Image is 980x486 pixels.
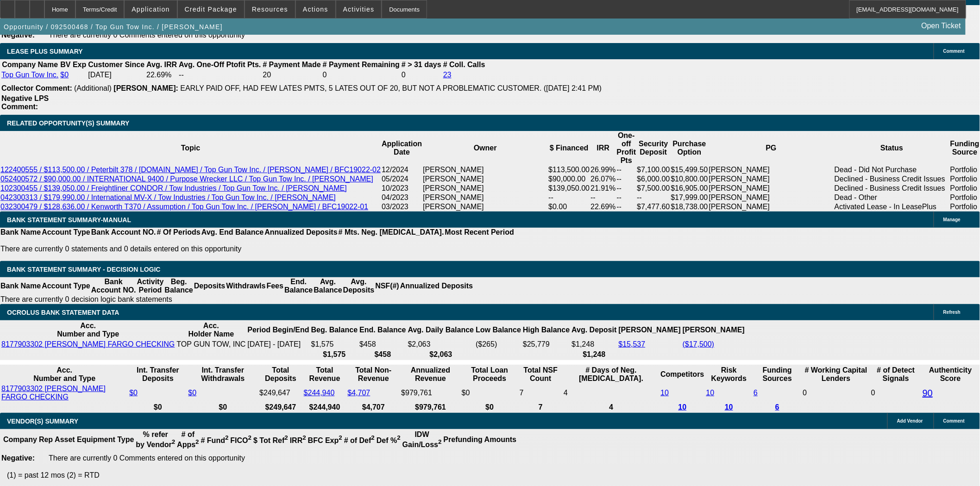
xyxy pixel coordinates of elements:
td: $6,000.00 [636,174,670,184]
button: Activities [336,0,382,18]
span: Refresh [943,310,961,315]
a: Open Ticket [918,18,965,34]
th: $4,707 [347,403,400,412]
span: RELATED OPPORTUNITY(S) SUMMARY [7,119,129,127]
td: $90,000.00 [548,174,590,184]
a: 10 [725,403,733,411]
span: Comment [943,49,965,54]
a: 6 [754,389,758,397]
td: Dead - Other [834,193,950,202]
th: Annualized Deposits [264,228,338,237]
b: $ Tot Ref [253,436,288,444]
td: -- [616,184,637,193]
a: $0 [129,389,138,397]
td: -- [616,174,637,184]
sup: 2 [195,439,199,446]
a: $4,707 [348,389,371,397]
th: Low Balance [475,321,521,339]
b: Def % [377,436,401,444]
th: 7 [519,403,562,412]
sup: 2 [397,435,400,442]
td: $0.00 [548,202,590,212]
td: -- [616,193,637,202]
td: [PERSON_NAME] [709,165,834,174]
span: Credit Package [185,6,237,13]
th: Most Recent Period [445,228,515,237]
td: 20 [262,70,321,80]
th: Annualized Deposits [400,277,473,295]
td: 0 [322,70,400,80]
td: $0 [461,384,518,402]
td: [DATE] - [DATE] [247,340,309,349]
b: Customer Since [88,61,144,69]
td: $2,063 [408,340,475,349]
th: Bank Account NO. [91,228,157,237]
sup: 2 [172,439,175,446]
td: [PERSON_NAME] [422,202,548,212]
b: # > 31 days [402,61,441,69]
th: # Days of Neg. [MEDICAL_DATA]. [563,366,659,383]
th: Funding Sources [753,366,801,383]
th: Int. Transfer Deposits [129,366,187,383]
sup: 2 [438,439,441,446]
th: Avg. Balance [313,277,342,295]
td: -- [548,193,590,202]
td: TOP GUN TOW, INC [176,340,246,349]
td: Activated Lease - In LeasePlus [834,202,950,212]
th: IRR [590,131,616,165]
td: Portfolio [950,184,980,193]
b: FICO [231,436,252,444]
span: Actions [303,6,328,13]
b: IRR [290,436,306,444]
th: Total Non-Revenue [347,366,400,383]
b: # Coll. Calls [443,61,485,69]
b: BV Exp [60,61,86,69]
td: $458 [359,340,406,349]
span: Opportunity / 092500468 / Top Gun Tow Inc. / [PERSON_NAME] [4,23,223,31]
td: [PERSON_NAME] [422,184,548,193]
b: Rep [39,436,53,443]
td: $1,248 [572,340,617,349]
b: Avg. IRR [146,61,177,69]
th: Fees [266,277,284,295]
th: $2,063 [408,350,475,359]
td: -- [616,165,637,174]
th: Status [834,131,950,165]
b: BFC Exp [308,436,342,444]
th: Owner [422,131,548,165]
b: # Fund [201,436,229,444]
th: $0 [129,403,187,412]
th: Activity Period [137,277,164,295]
td: 05/2024 [381,174,422,184]
button: Application [125,0,176,18]
th: Authenticity Score [922,366,979,383]
td: 22.69% [590,202,616,212]
span: BANK STATEMENT SUMMARY-MANUAL [7,216,131,224]
th: $1,248 [572,350,617,359]
a: Top Gun Tow Inc. [1,71,58,79]
button: Actions [296,0,335,18]
b: # of Apps [177,430,199,449]
th: $458 [359,350,406,359]
th: Total Revenue [303,366,346,383]
a: 10 [661,389,669,397]
th: Acc. Holder Name [176,321,246,339]
sup: 2 [284,435,288,442]
span: EARLY PAID OFF, HAD FEW LATES PMTS, 5 LATES OUT OF 20, BUT NOT A PROBLEMATIC CUSTOMER. ([DATE] 2:... [180,84,602,92]
a: $15,537 [619,340,646,348]
span: Manage [943,217,961,222]
td: 21.91% [590,184,616,193]
td: Portfolio [950,174,980,184]
td: 04/2023 [381,193,422,202]
th: PG [709,131,834,165]
td: 22.69% [146,70,177,80]
td: $10,800.00 [671,174,709,184]
th: $0 [461,403,518,412]
td: 7 [519,384,562,402]
th: Security Deposit [636,131,670,165]
b: # of Def [344,436,375,444]
th: Total Loan Proceeds [461,366,518,383]
td: [DATE] [88,70,145,80]
td: [PERSON_NAME] [709,193,834,202]
td: $113,500.00 [548,165,590,174]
